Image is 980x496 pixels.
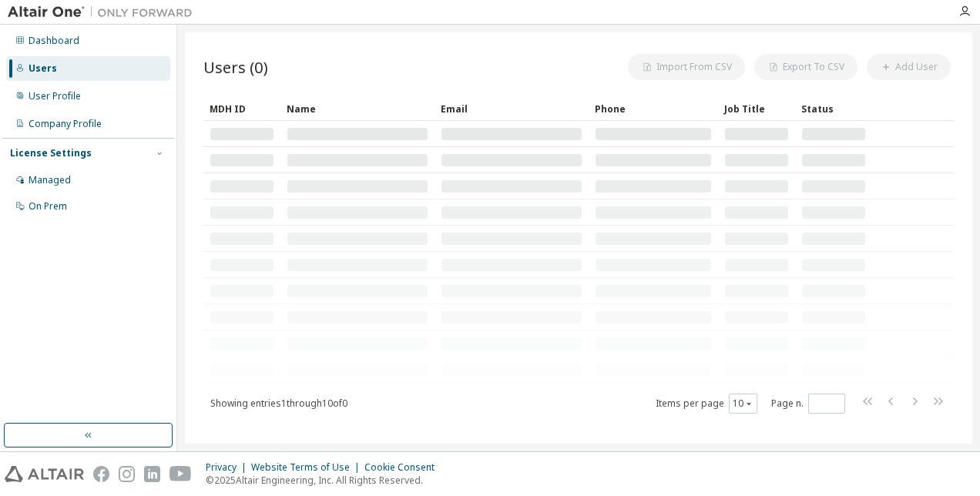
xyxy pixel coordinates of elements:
[628,54,745,80] button: Import From CSV
[8,5,200,20] img: Altair One
[119,466,135,482] img: instagram.svg
[656,394,757,414] span: Items per page
[169,466,192,482] img: youtube.svg
[29,174,71,186] div: Managed
[93,466,109,482] img: facebook.svg
[29,35,79,47] div: Dashboard
[29,62,57,75] div: Users
[595,96,712,121] div: Phone
[251,461,364,474] div: Website Terms of Use
[206,461,251,474] div: Privacy
[144,466,160,482] img: linkedin.svg
[754,54,857,80] button: Export To CSV
[5,466,84,482] img: altair_logo.svg
[210,96,274,121] div: MDH ID
[441,96,582,121] div: Email
[801,96,866,121] div: Status
[29,200,67,213] div: On Prem
[364,461,444,474] div: Cookie Consent
[206,474,444,487] p: © 2025 Altair Engineering, Inc. All Rights Reserved.
[203,56,268,78] span: Users (0)
[771,394,845,414] span: Page n.
[724,96,789,121] div: Job Title
[210,397,347,410] span: Showing entries 1 through 10 of 0
[29,118,102,130] div: Company Profile
[29,90,81,102] div: User Profile
[10,147,92,159] div: License Settings
[867,54,951,80] button: Add User
[287,96,428,121] div: Name
[733,397,753,410] button: 10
